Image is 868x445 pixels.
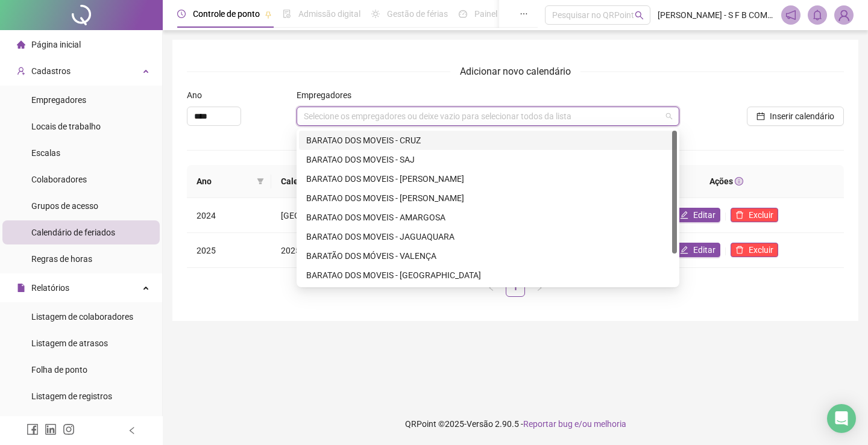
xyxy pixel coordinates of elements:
li: Página anterior [482,278,501,297]
span: Excluir [749,208,773,222]
span: linkedin [45,423,57,435]
span: Editar [693,208,715,222]
span: Listagem de registros [31,391,112,401]
span: right [536,284,543,291]
label: Empregadores [297,89,359,102]
img: 82559 [835,6,853,24]
div: BARATAO DOS MOVEIS - JAGUAQUARA [306,230,670,243]
span: user-add [17,67,25,75]
span: Painel do DP [474,9,521,19]
div: BARATAO DOS MOVEIS - GANDU [299,266,677,285]
span: Regras de horas [31,254,92,264]
span: edit [680,211,688,219]
span: bell [812,10,823,20]
span: file [17,284,25,292]
span: left [128,426,136,435]
label: Ano [187,89,210,102]
span: delete [735,211,744,219]
span: Folha de ponto [31,365,87,375]
div: BARATAO DOS MOVEIS - AMARGOSA [299,208,677,227]
div: BARATAO DOS MOVEIS - VERA CRUZ [299,188,677,208]
div: BARATAO DOS MOVEIS - [PERSON_NAME] [306,191,670,205]
span: sun [371,10,380,18]
span: Reportar bug e/ou melhoria [523,419,626,429]
span: Gestão de férias [387,9,448,19]
span: Calendário [281,175,445,188]
div: Open Intercom Messenger [827,404,856,433]
span: Locais de trabalho [31,122,101,131]
div: BARATAO DOS MOVEIS - SAJ [299,150,677,169]
div: BARATAO DOS MOVEIS - AMARGOSA [306,211,670,224]
span: Ano [197,175,252,188]
span: Página inicial [31,40,81,49]
button: Inserir calendário [747,107,844,126]
span: Relatórios [31,283,69,293]
div: BARATAO DOS MOVEIS - DIAS DAVILA [299,169,677,188]
span: Listagem de colaboradores [31,312,133,322]
div: BARATAO DOS MOVEIS - CRUZ [299,131,677,150]
div: BARATAO DOS MOVEIS - SAJ [306,153,670,166]
span: info-circle [735,177,743,185]
button: Excluir [731,208,778,222]
span: dashboard [459,10,467,18]
span: Adicionar novo calendário [450,64,580,79]
span: Calendário de feriados [31,228,115,237]
span: delete [735,246,744,254]
div: Ações [618,175,834,188]
span: Inserir calendário [770,110,834,123]
div: BARATAO DOS MOVEIS - JAGUAQUARA [299,227,677,246]
span: ellipsis [520,10,528,18]
button: Editar [675,208,720,222]
span: Versão [467,419,493,429]
span: [PERSON_NAME] - S F B COMERCIO DE MOVEIS E ELETRO [658,8,774,22]
span: search [635,11,644,20]
span: [GEOGRAPHIC_DATA] [281,211,362,220]
li: Próxima página [530,278,549,297]
button: right [530,278,549,297]
span: Controle de ponto [193,9,260,19]
a: 1 [506,278,524,296]
span: instagram [63,423,75,435]
span: left [488,284,495,291]
span: filter [254,172,266,190]
span: facebook [27,423,39,435]
td: 2025 [187,233,271,268]
span: 2025 [281,246,300,255]
div: BARATAO DOS MOVEIS - CRUZ [306,134,670,147]
span: home [17,40,25,49]
span: notification [785,10,796,20]
span: Admissão digital [298,9,360,19]
span: filter [257,178,264,185]
span: Empregadores [31,95,86,105]
button: left [482,278,501,297]
li: 1 [506,278,525,297]
span: Grupos de acesso [31,201,98,211]
span: Listagem de atrasos [31,338,108,348]
span: clock-circle [177,10,186,18]
span: Editar [693,243,715,257]
div: BARATÃO DOS MÓVEIS - VALENÇA [299,246,677,266]
footer: QRPoint © 2025 - 2.90.5 - [163,403,868,445]
span: edit [680,246,688,254]
span: calendar [756,112,765,120]
span: Escalas [31,148,60,158]
div: BARATÃO DOS MÓVEIS - VALENÇA [306,249,670,263]
span: Excluir [749,243,773,257]
span: file-done [283,10,291,18]
div: BARATAO DOS MOVEIS - [GEOGRAPHIC_DATA] [306,269,670,282]
td: 2024 [187,198,271,233]
span: Cadastros [31,66,71,76]
span: pushpin [265,11,272,18]
span: Colaboradores [31,175,87,184]
button: Editar [675,243,720,257]
div: BARATAO DOS MOVEIS - [PERSON_NAME] [306,172,670,185]
button: Excluir [731,243,778,257]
